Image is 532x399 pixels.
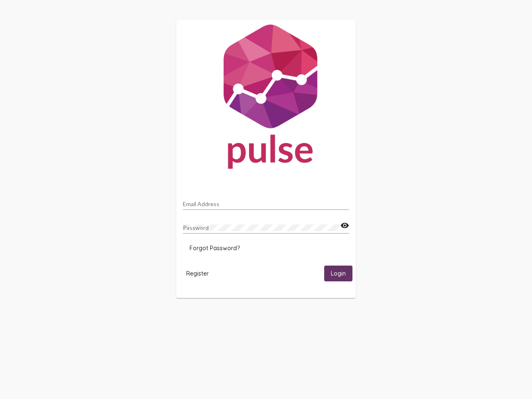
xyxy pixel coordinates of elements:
[176,20,356,177] img: Pulse For Good Logo
[183,241,246,256] button: Forgot Password?
[331,270,346,278] span: Login
[324,266,352,281] button: Login
[180,266,215,281] button: Register
[190,244,240,252] span: Forgot Password?
[340,221,349,231] mat-icon: visibility
[186,270,209,277] span: Register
